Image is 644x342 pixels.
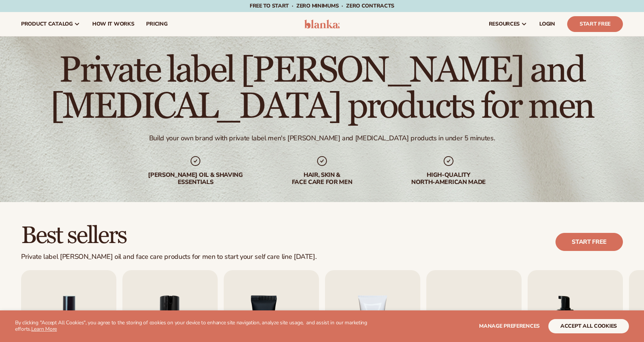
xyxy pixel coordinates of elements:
[548,319,629,333] button: accept all cookies
[533,12,561,36] a: LOGIN
[15,12,86,36] a: product catalog
[21,223,316,248] h2: Best sellers
[250,2,394,9] span: Free to start · ZERO minimums · ZERO contracts
[479,319,540,333] button: Manage preferences
[149,134,495,143] div: Build your own brand with private label men's [PERSON_NAME] and [MEDICAL_DATA] products in under ...
[140,12,173,36] a: pricing
[555,233,623,251] a: Start free
[21,253,316,261] div: Private label [PERSON_NAME] oil and face care products for men to start your self care line [DATE].
[567,16,623,32] a: Start Free
[147,172,244,186] div: [PERSON_NAME] oil & shaving essentials
[21,21,73,27] span: product catalog
[86,12,140,36] a: How It Works
[92,21,134,27] span: How It Works
[539,21,555,27] span: LOGIN
[483,12,533,36] a: resources
[15,320,380,333] p: By clicking "Accept All Cookies", you agree to the storing of cookies on your device to enhance s...
[21,53,623,125] h1: Private label [PERSON_NAME] and [MEDICAL_DATA] products for men
[304,20,340,29] img: logo
[400,172,497,186] div: High-quality North-american made
[274,172,370,186] div: hair, skin & face care for men
[479,322,540,330] span: Manage preferences
[146,21,167,27] span: pricing
[31,325,57,333] a: Learn More
[489,21,520,27] span: resources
